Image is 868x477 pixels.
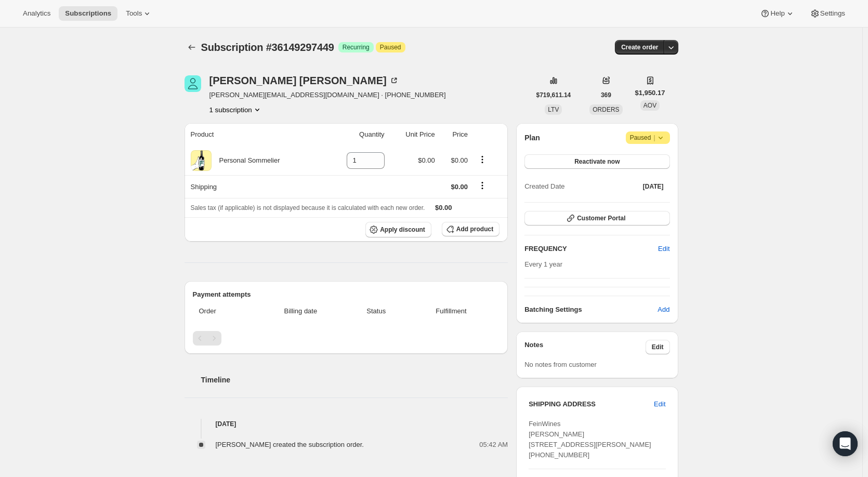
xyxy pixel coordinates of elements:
[191,204,425,211] span: Sales tax (if applicable) is not displayed because it is calculated with each new order.
[524,260,562,268] span: Every 1 year
[126,9,142,18] span: Tools
[651,301,676,318] button: Add
[595,88,617,102] button: 369
[388,123,438,146] th: Unit Price
[635,88,665,98] span: $1,950.17
[451,156,468,164] span: $0.00
[201,42,334,53] span: Subscription #36149297449
[630,132,666,143] span: Paused
[343,43,370,51] span: Recurring
[648,396,672,413] button: Edit
[185,123,325,146] th: Product
[652,343,664,351] span: Edit
[654,399,665,409] span: Edit
[185,175,325,198] th: Shipping
[185,419,508,429] h4: [DATE]
[258,306,344,316] span: Billing date
[209,90,446,100] span: [PERSON_NAME][EMAIL_ADDRESS][DOMAIN_NAME] · [PHONE_NUMBER]
[479,440,508,450] span: 05:42 AM
[451,183,468,191] span: $0.00
[435,204,452,211] span: $0.00
[637,179,670,194] button: [DATE]
[212,155,280,166] div: Personal Sommelier
[577,214,625,222] span: Customer Portal
[191,150,212,171] img: product img
[325,123,388,146] th: Quantity
[380,226,425,234] span: Apply discount
[193,289,500,300] h2: Payment attempts
[418,156,435,164] span: $0.00
[120,6,159,21] button: Tools
[23,9,50,18] span: Analytics
[524,244,658,254] h2: FREQUENCY
[201,375,508,385] h2: Timeline
[529,420,651,459] span: FeinWines [PERSON_NAME] [STREET_ADDRESS][PERSON_NAME] [PHONE_NUMBER]
[833,431,858,456] div: Open Intercom Messenger
[643,102,656,109] span: AOV
[653,134,655,142] span: |
[530,88,577,102] button: $719,611.14
[643,182,664,191] span: [DATE]
[657,304,669,315] span: Add
[474,180,491,191] button: Shipping actions
[804,6,851,21] button: Settings
[365,222,431,237] button: Apply discount
[380,43,401,51] span: Paused
[524,361,597,368] span: No notes from customer
[770,9,784,18] span: Help
[17,6,57,21] button: Analytics
[658,244,669,254] span: Edit
[442,222,499,236] button: Add product
[593,106,619,113] span: ORDERS
[438,123,471,146] th: Price
[474,154,491,165] button: Product actions
[524,211,669,226] button: Customer Portal
[621,43,658,51] span: Create order
[216,441,364,448] span: [PERSON_NAME] created the subscription order.
[524,154,669,169] button: Reactivate now
[524,304,657,315] h6: Batching Settings
[209,75,399,86] div: [PERSON_NAME] [PERSON_NAME]
[209,104,262,115] button: Product actions
[350,306,403,316] span: Status
[646,340,670,354] button: Edit
[536,91,571,99] span: $719,611.14
[754,6,801,21] button: Help
[548,106,559,113] span: LTV
[529,399,654,409] h3: SHIPPING ADDRESS
[615,40,664,55] button: Create order
[574,157,620,166] span: Reactivate now
[524,181,564,192] span: Created Date
[601,91,611,99] span: 369
[193,300,255,323] th: Order
[409,306,493,316] span: Fulfillment
[193,331,500,346] nav: Pagination
[185,75,201,92] span: Cole Feinberg
[59,6,117,21] button: Subscriptions
[652,241,676,257] button: Edit
[456,225,493,233] span: Add product
[820,9,845,18] span: Settings
[185,40,199,55] button: Subscriptions
[524,340,646,354] h3: Notes
[65,9,111,18] span: Subscriptions
[524,132,540,143] h2: Plan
